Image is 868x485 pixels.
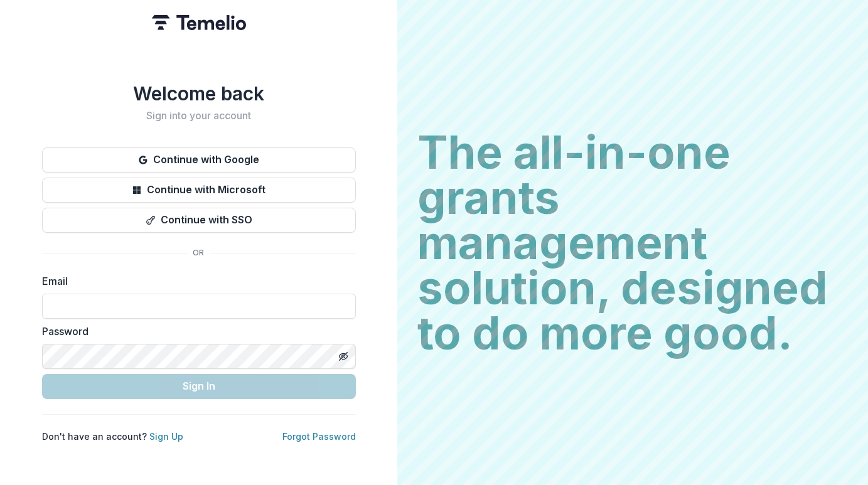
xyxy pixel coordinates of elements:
a: Sign Up [149,431,183,442]
a: Forgot Password [282,431,356,442]
button: Continue with SSO [42,208,356,233]
label: Email [42,274,348,289]
img: Temelio [152,15,246,30]
h1: Welcome back [42,82,356,105]
button: Toggle password visibility [333,346,353,366]
button: Sign In [42,374,356,399]
button: Continue with Microsoft [42,178,356,203]
p: Don't have an account? [42,430,183,443]
label: Password [42,324,348,339]
h2: Sign into your account [42,110,356,122]
button: Continue with Google [42,147,356,173]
